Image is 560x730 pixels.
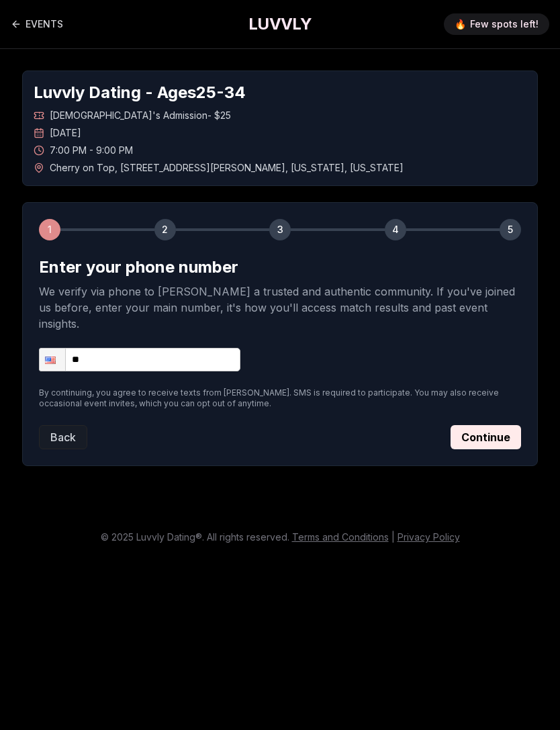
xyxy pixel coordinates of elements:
div: United States: + 1 [40,349,65,371]
span: | [391,531,395,543]
h1: Luvvly Dating - Ages 25 - 34 [34,82,526,103]
a: LUVVLY [248,13,312,35]
a: Back to events [11,11,63,38]
div: 2 [154,219,176,240]
h2: Enter your phone number [39,257,521,278]
p: We verify via phone to [PERSON_NAME] a trusted and authentic community. If you've joined us befor... [39,283,521,332]
span: Cherry on Top , [STREET_ADDRESS][PERSON_NAME] , [US_STATE] , [US_STATE] [50,161,404,175]
span: 7:00 PM - 9:00 PM [50,144,133,157]
span: 🔥 [455,17,466,31]
span: Few spots left! [470,17,539,31]
span: [DATE] [50,126,81,140]
div: 1 [39,219,60,240]
p: By continuing, you agree to receive texts from [PERSON_NAME]. SMS is required to participate. You... [39,387,521,409]
span: [DEMOGRAPHIC_DATA]'s Admission - $25 [50,109,231,122]
a: Terms and Conditions [292,531,389,543]
div: 4 [385,219,406,240]
a: Privacy Policy [398,531,460,543]
button: Back [39,425,87,449]
div: 5 [500,219,521,240]
div: 3 [269,219,291,240]
button: Continue [451,425,521,449]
